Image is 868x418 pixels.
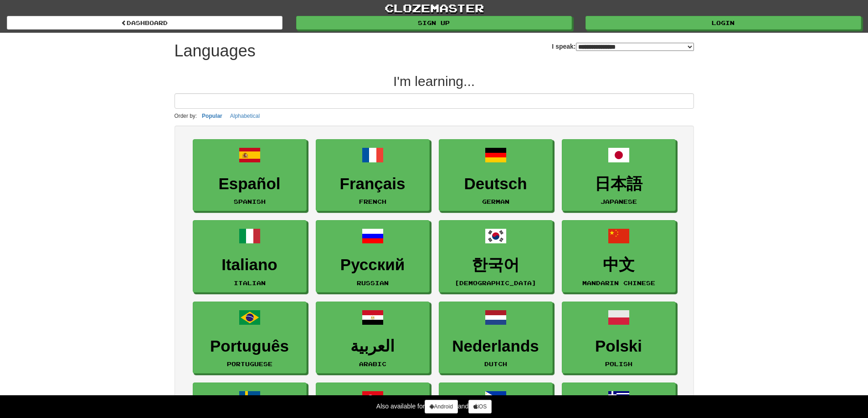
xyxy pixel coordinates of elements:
[586,16,861,30] a: Login
[234,198,266,205] small: Spanish
[321,337,425,355] h3: العربية
[234,280,266,286] small: Italian
[439,220,553,292] a: 한국어[DEMOGRAPHIC_DATA]
[576,43,694,51] select: I speak:
[199,111,225,121] button: Popular
[193,302,307,374] a: PortuguêsPortuguese
[193,220,307,292] a: ItalianoItalian
[567,256,671,274] h3: 中文
[175,42,256,60] h1: Languages
[227,111,262,121] button: Alphabetical
[359,198,386,205] small: French
[193,139,307,212] a: EspañolSpanish
[198,175,302,193] h3: Español
[567,175,671,193] h3: 日本語
[439,302,553,374] a: NederlandsDutch
[567,337,671,355] h3: Polski
[425,400,457,413] a: Android
[562,220,676,292] a: 中文Mandarin Chinese
[175,74,694,89] h2: I'm learning...
[316,220,430,292] a: РусскийRussian
[582,280,655,286] small: Mandarin Chinese
[444,175,548,193] h3: Deutsch
[175,113,197,119] small: Order by:
[562,139,676,212] a: 日本語Japanese
[484,361,507,367] small: Dutch
[605,361,632,367] small: Polish
[316,139,430,212] a: FrançaisFrench
[359,361,386,367] small: Arabic
[562,302,676,374] a: PolskiPolish
[198,256,302,274] h3: Italiano
[296,16,572,30] a: Sign up
[357,280,389,286] small: Russian
[444,337,548,355] h3: Nederlands
[321,256,425,274] h3: Русский
[468,400,492,413] a: iOS
[444,256,548,274] h3: 한국어
[482,198,509,205] small: German
[316,302,430,374] a: العربيةArabic
[7,16,282,30] a: dashboard
[455,280,536,286] small: [DEMOGRAPHIC_DATA]
[321,175,425,193] h3: Français
[198,337,302,355] h3: Português
[227,361,272,367] small: Portuguese
[552,42,693,51] label: I speak:
[601,198,637,205] small: Japanese
[439,139,553,212] a: DeutschGerman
